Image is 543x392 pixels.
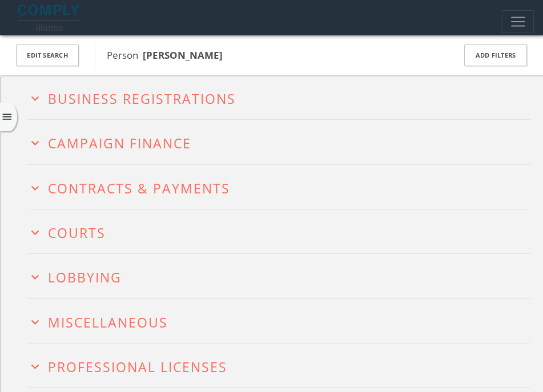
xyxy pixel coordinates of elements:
span: Person [107,49,223,62]
i: expand_more [27,359,43,374]
button: expand_moreCampaign Finance [27,133,530,151]
i: expand_more [27,91,43,106]
img: illumis [18,5,82,31]
i: expand_more [27,314,43,330]
span: Courts [48,224,106,242]
button: expand_moreCourts [27,223,530,240]
span: Campaign Finance [48,134,191,152]
b: [PERSON_NAME] [143,49,223,62]
i: expand_more [27,225,43,240]
span: Professional Licenses [48,358,227,376]
i: expand_more [27,269,43,285]
i: expand_more [27,180,43,196]
button: expand_moreProfessional Licenses [27,357,530,374]
button: expand_moreContracts & Payments [27,178,530,196]
button: Toggle navigation [502,10,534,33]
span: Lobbying [48,268,122,286]
i: expand_more [27,135,43,151]
span: Business Registrations [48,90,236,108]
button: expand_moreLobbying [27,267,530,285]
button: Add Filters [464,45,527,67]
i: menu [1,111,13,123]
button: expand_moreBusiness Registrations [27,88,530,106]
button: Edit Search [16,45,79,67]
button: expand_moreMiscellaneous [27,312,530,330]
span: Contracts & Payments [48,179,230,197]
span: Miscellaneous [48,313,168,332]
